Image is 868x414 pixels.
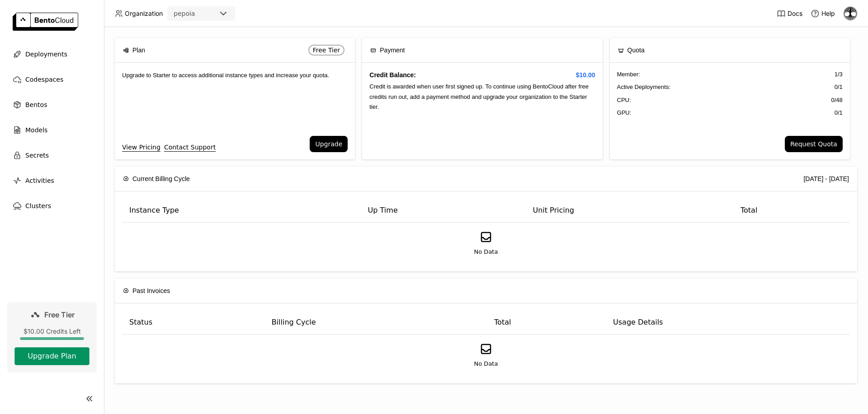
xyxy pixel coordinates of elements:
[474,359,498,368] span: No Data
[196,9,197,19] input: Selected pepoia.
[13,13,78,31] img: logo
[7,70,97,88] a: Codespaces
[733,199,850,223] th: Total
[380,45,405,55] span: Payment
[7,45,97,63] a: Deployments
[122,72,329,79] span: Upgrade to Starter to access additional instance types and increase your quota.
[132,45,145,55] span: Plan
[777,9,802,18] a: Docs
[7,172,97,190] a: Activities
[14,327,90,335] div: $10.00 Credits Left
[7,197,97,215] a: Clusters
[25,99,47,110] span: Bentos
[487,311,606,335] th: Total
[844,7,857,20] img: Walter Garcia
[617,83,671,92] span: Active Deployments :
[831,96,842,105] span: 0 / 48
[803,174,849,184] div: [DATE] - [DATE]
[788,9,802,18] span: Docs
[125,9,163,18] span: Organization
[25,125,47,135] span: Models
[122,199,361,223] th: Instance Type
[369,70,595,80] h4: Credit Balance:
[617,70,640,79] span: Member :
[310,136,348,152] button: Upgrade
[7,96,97,114] a: Bentos
[122,311,264,335] th: Status
[785,136,843,152] button: Request Quota
[835,108,843,117] span: 0 / 1
[174,9,195,18] div: pepoia
[821,9,835,18] span: Help
[361,199,526,223] th: Up Time
[606,311,850,335] th: Usage Details
[7,146,97,164] a: Secrets
[164,142,216,152] a: Contact Support
[617,96,631,105] span: CPU:
[25,200,51,211] span: Clusters
[44,310,75,319] span: Free Tier
[811,9,835,18] div: Help
[474,247,498,256] span: No Data
[25,74,63,85] span: Codespaces
[835,70,843,79] span: 1 / 3
[25,175,54,186] span: Activities
[7,121,97,139] a: Models
[7,302,97,372] a: Free Tier$10.00 Credits LeftUpgrade Plan
[369,83,589,110] span: Credit is awarded when user first signed up. To continue using BentoCloud after free credits run ...
[132,174,190,184] span: Current Billing Cycle
[25,150,49,161] span: Secrets
[525,199,733,223] th: Unit Pricing
[313,47,340,54] span: Free Tier
[14,347,90,365] button: Upgrade Plan
[627,45,645,55] span: Quota
[264,311,487,335] th: Billing Cycle
[576,70,595,80] span: $10.00
[835,83,843,92] span: 0 / 1
[617,108,632,117] span: GPU:
[132,286,170,296] span: Past Invoices
[122,142,160,152] a: View Pricing
[25,49,67,60] span: Deployments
